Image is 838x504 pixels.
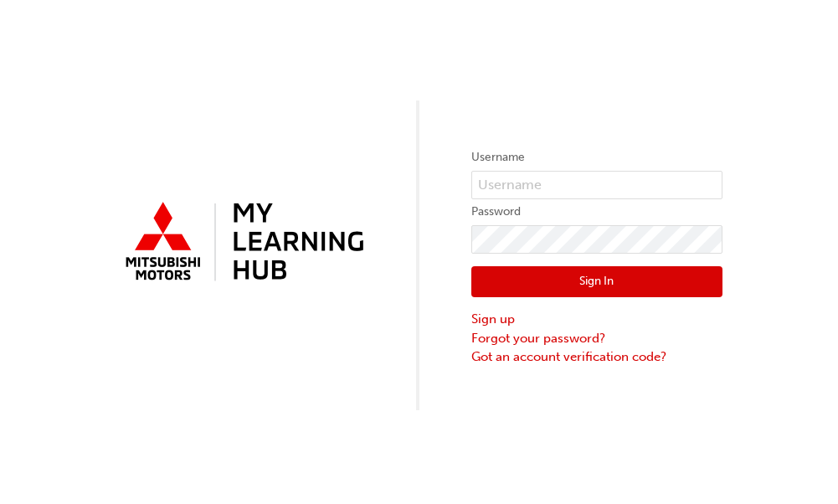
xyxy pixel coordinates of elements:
a: Got an account verification code? [471,347,722,367]
img: mmal [116,195,368,291]
label: Password [471,202,722,222]
a: Forgot your password? [471,329,722,348]
label: Username [471,147,722,167]
input: Username [471,171,722,199]
a: Sign up [471,310,722,329]
button: Sign In [471,266,722,298]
